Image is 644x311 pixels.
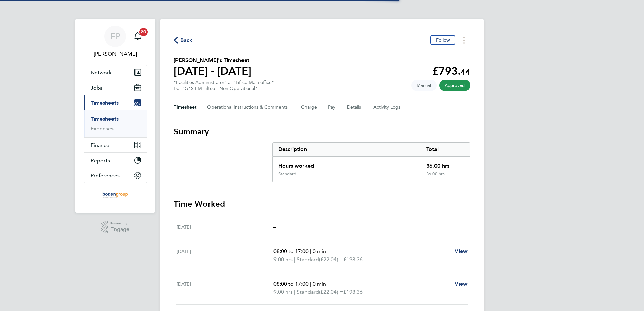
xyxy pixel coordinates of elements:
[84,26,147,58] a: EP[PERSON_NAME]
[430,35,455,45] button: Follow
[439,80,470,91] span: This timesheet has been approved.
[84,80,147,95] button: Jobs
[421,143,470,156] div: Total
[84,153,147,168] button: Reports
[84,50,147,58] span: Eleanor Porter
[319,289,343,295] span: (£22.04) =
[319,256,343,263] span: (£22.04) =
[273,223,276,230] span: –
[180,36,193,44] span: Back
[110,227,129,232] span: Engage
[310,248,311,254] span: |
[313,248,326,254] span: 0 min
[101,221,130,234] a: Powered byEngage
[328,99,336,115] button: Pay
[110,32,120,41] span: EP
[313,281,326,287] span: 0 min
[343,256,363,263] span: £198.36
[91,142,109,148] span: Finance
[461,67,470,77] span: 44
[432,65,470,77] app-decimal: £793.
[84,65,147,80] button: Network
[131,26,144,47] a: 20
[273,281,309,287] span: 08:00 to 17:00
[174,56,251,64] h2: [PERSON_NAME]'s Timesheet
[294,289,295,295] span: |
[174,199,470,209] h3: Time Worked
[91,172,120,179] span: Preferences
[343,289,363,295] span: £198.36
[91,157,110,164] span: Reports
[278,171,296,177] div: Standard
[100,190,130,201] img: boden-group-logo-retina.png
[174,80,274,91] div: "Facilities Administrator" at "Liftco Main office"
[91,69,112,76] span: Network
[84,190,147,201] a: Go to home page
[455,247,468,255] a: View
[301,99,317,115] button: Charge
[176,247,273,264] div: [DATE]
[273,289,293,295] span: 9.00 hrs
[455,281,468,287] span: View
[139,28,148,36] span: 20
[297,288,319,296] span: Standard
[91,116,119,122] a: Timesheets
[421,157,470,171] div: 36.00 hrs
[436,37,450,43] span: Follow
[84,138,147,152] button: Finance
[310,281,311,287] span: |
[458,35,470,45] button: Timesheets Menu
[110,221,129,227] span: Powered by
[84,168,147,183] button: Preferences
[174,85,274,91] div: For "G4S FM Liftco - Non Operational"
[91,84,102,91] span: Jobs
[273,143,421,156] div: Description
[294,256,295,263] span: |
[297,255,319,264] span: Standard
[273,256,293,263] span: 9.00 hrs
[174,99,196,115] button: Timesheet
[75,19,155,213] nav: Main navigation
[373,99,401,115] button: Activity Logs
[421,171,470,182] div: 36.00 hrs
[347,99,362,115] button: Details
[273,248,309,254] span: 08:00 to 17:00
[272,142,470,182] div: Summary
[91,125,114,132] a: Expenses
[174,36,193,44] button: Back
[91,100,119,106] span: Timesheets
[174,64,251,78] h1: [DATE] - [DATE]
[207,99,290,115] button: Operational Instructions & Comments
[273,157,421,171] div: Hours worked
[455,280,468,288] a: View
[84,95,147,110] button: Timesheets
[174,126,470,137] h3: Summary
[84,110,147,137] div: Timesheets
[411,80,437,91] span: This timesheet was manually created.
[455,248,468,254] span: View
[176,223,273,231] div: [DATE]
[176,280,273,296] div: [DATE]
